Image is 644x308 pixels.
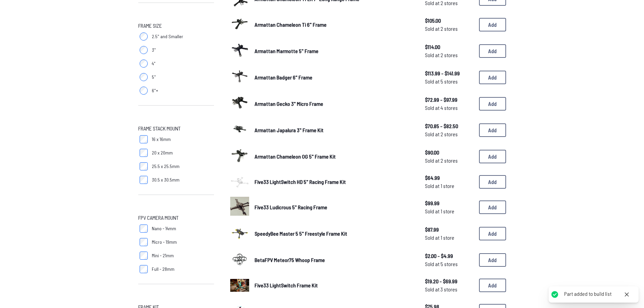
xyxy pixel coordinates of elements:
span: Frame Stack Mount [138,124,181,133]
span: Five33 LightSwitch HD 5" Racing Frame Kit [255,179,346,185]
img: image [230,146,249,165]
span: Armattan Chameleon OG 5" Frame Kit [255,153,336,160]
span: 30.5 x 30.5mm [152,176,180,183]
button: Add [479,150,506,163]
img: image [230,279,249,291]
span: Armattan Marmotte 5" Frame [255,48,318,54]
button: Add [479,200,506,214]
span: Sold at 1 store [425,182,474,190]
span: $70.85 - $82.50 [425,122,474,130]
span: Full - 28mm [152,266,174,273]
span: 25.5 x 25.5mm [152,163,180,170]
span: $114.00 [425,43,474,51]
span: Five33 Ludicrous 5" Racing Frame [255,204,327,210]
span: 2.5" and Smaller [152,33,183,40]
input: Full - 28mm [140,265,148,273]
input: Micro - 19mm [140,238,148,246]
img: image [230,41,249,60]
span: BetaFPV Meteor75 Whoop Frame [255,257,325,263]
a: Armattan Chameleon Ti 6" Frame [255,21,414,29]
span: Nano - 14mm [152,225,176,232]
a: Armattan Badger 6" Frame [255,73,414,81]
span: $105.00 [425,17,474,25]
input: 30.5 x 30.5mm [140,176,148,184]
span: Sold at 4 stores [425,104,474,112]
a: Armattan Marmotte 5" Frame [255,47,414,55]
img: image [230,250,249,268]
a: Armattan Gecko 3" Micro Frame [255,100,414,108]
input: 16 x 16mm [140,135,148,143]
a: Five33 LightSwitch Frame Kit [255,281,414,289]
span: FPV Camera Mount [138,214,178,222]
button: Add [479,71,506,84]
button: Add [479,44,506,58]
input: 2.5" and Smaller [140,32,148,41]
button: Add [479,253,506,267]
a: image [230,250,249,270]
span: 4" [152,60,156,67]
img: image [230,67,249,86]
a: image [230,276,249,295]
span: Frame Size [138,22,162,30]
span: SpeedyBee Master 5 5" Freestyle Frame Kit [255,230,347,237]
a: image [230,146,249,167]
a: image [230,14,249,35]
span: $2.00 - $4.99 [425,252,474,260]
span: $72.99 - $97.99 [425,96,474,104]
input: 4" [140,60,148,68]
input: Nano - 14mm [140,224,148,233]
span: $87.99 [425,226,474,234]
input: 6"+ [140,87,148,95]
span: Sold at 5 stores [425,260,474,268]
span: 3" [152,47,156,53]
a: image [230,41,249,62]
img: image [230,223,249,242]
span: $64.99 [425,174,474,182]
a: Armattan Japalura 3" Frame Kit [255,126,414,134]
img: image [230,120,249,139]
a: image [230,172,249,191]
span: 16 x 16mm [152,136,171,143]
a: Five33 LightSwitch HD 5" Racing Frame Kit [255,178,414,186]
span: Mini - 21mm [152,252,174,259]
a: SpeedyBee Master 5 5" Freestyle Frame Kit [255,230,414,238]
img: image [230,93,249,112]
button: Add [479,97,506,111]
input: 25.5 x 25.5mm [140,162,148,170]
span: Armattan Badger 6" Frame [255,74,312,80]
img: image [230,176,249,188]
img: image [230,14,249,33]
button: Add [479,123,506,137]
span: Armattan Chameleon Ti 6" Frame [255,21,327,28]
input: 20 x 20mm [140,149,148,157]
span: Sold at 2 stores [425,25,474,33]
span: Sold at 2 stores [425,51,474,59]
a: image [230,67,249,88]
a: image [230,223,249,244]
a: image [230,197,249,218]
span: Sold at 1 store [425,234,474,242]
span: Sold at 2 stores [425,157,474,165]
span: Sold at 1 store [425,207,474,215]
span: Sold at 2 stores [425,130,474,138]
a: BetaFPV Meteor75 Whoop Frame [255,256,414,264]
span: 20 x 20mm [152,149,173,156]
a: Armattan Chameleon OG 5" Frame Kit [255,152,414,161]
span: 5" [152,74,156,80]
span: Sold at 5 stores [425,77,474,86]
div: Part added to build list [564,290,612,298]
span: $90.00 [425,148,474,157]
span: $19.20 - $69.99 [425,277,474,285]
span: Micro - 19mm [152,239,177,245]
a: image [230,120,249,141]
button: Add [479,279,506,292]
input: 3" [140,46,148,54]
a: image [230,93,249,114]
input: 5" [140,73,148,81]
span: Armattan Gecko 3" Micro Frame [255,100,323,107]
button: Add [479,18,506,31]
button: Add [479,227,506,240]
img: image [230,197,249,216]
input: Mini - 21mm [140,252,148,260]
span: 6"+ [152,87,158,94]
